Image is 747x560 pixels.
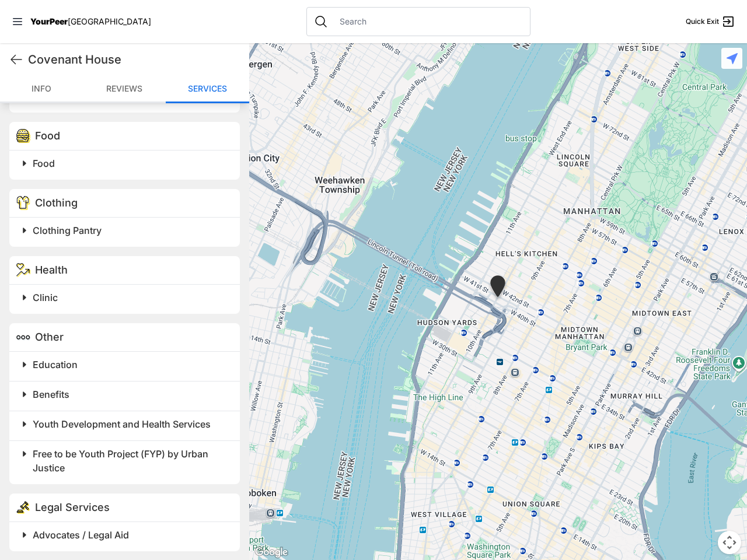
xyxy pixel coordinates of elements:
span: Health [35,264,68,276]
a: Quick Exit [686,15,735,29]
span: Education [33,359,78,370]
span: Free to be Youth Project (FYP) by Urban Justice [33,448,208,474]
span: Legal Services [35,501,110,513]
a: Services [166,76,249,103]
button: Map camera controls [718,531,741,554]
span: Food [35,129,60,142]
span: Other [35,331,64,343]
a: Open this area in Google Maps (opens a new window) [252,545,291,560]
span: Clothing Pantry [33,225,102,236]
span: Benefits [33,388,69,400]
h1: Covenant House [28,51,240,68]
input: Search [333,16,523,27]
img: Google [252,545,291,560]
span: Clinic [33,292,58,303]
span: YourPeer [30,16,68,26]
span: Advocates / Legal Aid [33,529,129,541]
div: New York [488,275,508,302]
span: Quick Exit [686,17,719,26]
span: Food [33,157,55,169]
span: [GEOGRAPHIC_DATA] [68,16,151,26]
span: Clothing [35,197,78,209]
a: YourPeer[GEOGRAPHIC_DATA] [30,18,151,25]
a: Reviews [83,76,166,103]
span: Youth Development and Health Services [33,418,211,430]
